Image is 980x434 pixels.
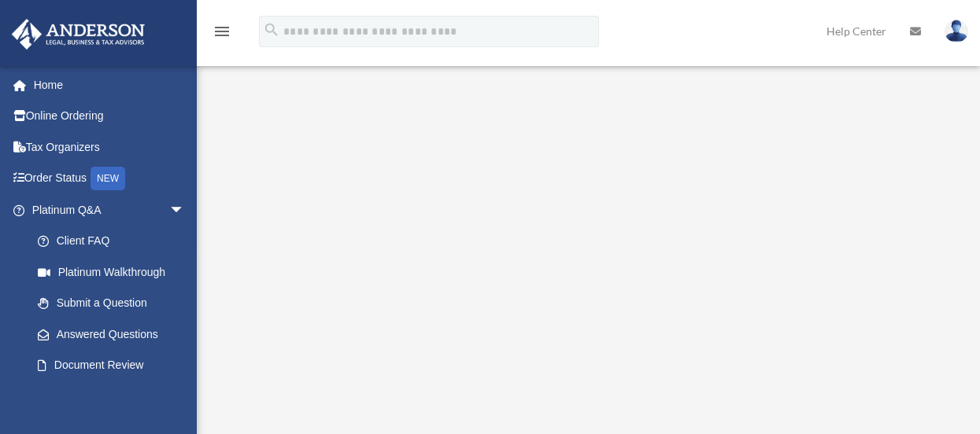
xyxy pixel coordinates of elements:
[263,21,280,39] i: search
[945,20,968,42] img: User Pic
[11,69,209,101] a: Home
[169,194,201,226] span: arrow_drop_down
[22,381,209,431] a: Platinum Knowledge Room
[7,19,150,50] img: Anderson Advisors Platinum Portal
[213,28,231,41] a: menu
[11,163,209,195] a: Order StatusNEW
[22,288,209,319] a: Submit a Question
[22,226,209,257] a: Client FAQ
[11,101,209,132] a: Online Ordering
[91,167,125,190] div: NEW
[11,194,209,226] a: Platinum Q&Aarrow_drop_down
[22,318,209,350] a: Answered Questions
[11,131,209,163] a: Tax Organizers
[22,256,201,288] a: Platinum Walkthrough
[213,22,231,41] i: menu
[22,350,209,381] a: Document Review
